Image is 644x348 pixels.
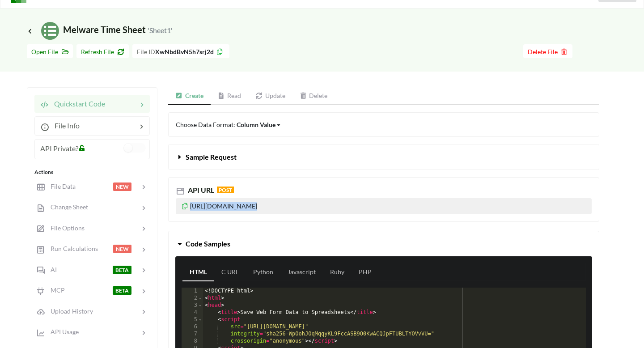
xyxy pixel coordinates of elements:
[45,266,57,273] span: AI
[182,295,203,302] div: 2
[168,87,211,105] a: Create
[323,263,352,281] a: Ruby
[182,338,203,345] div: 8
[113,245,131,253] span: NEW
[523,44,572,58] button: Delete File
[186,239,230,248] span: Code Samples
[40,144,78,153] span: API Private?
[237,120,275,129] div: Column Value
[182,331,203,338] div: 7
[27,44,73,58] button: Open File
[45,245,98,252] span: Run Calculations
[280,263,323,281] a: Javascript
[113,286,131,295] span: BETA
[186,153,237,161] span: Sample Request
[528,48,568,55] span: Delete File
[182,316,203,323] div: 5
[45,307,93,315] span: Upload History
[246,263,280,281] a: Python
[41,22,59,40] img: /static/media/sheets.7a1b7961.svg
[76,44,129,58] button: Refresh File
[148,26,173,34] small: 'Sheet1'
[182,309,203,316] div: 4
[248,87,292,105] a: Update
[45,182,76,190] span: File Data
[182,288,203,295] div: 1
[27,24,173,35] span: Melware Time Sheet
[169,231,599,256] button: Code Samples
[137,48,155,55] span: File ID
[113,266,131,274] span: BETA
[352,263,379,281] a: PHP
[186,186,214,194] span: API URL
[49,99,105,108] span: Quickstart Code
[31,48,68,55] span: Open File
[214,263,246,281] a: C URL
[81,48,124,55] span: Refresh File
[45,203,88,211] span: Change Sheet
[45,224,85,232] span: File Options
[49,121,80,130] span: File Info
[211,87,249,105] a: Read
[176,121,281,128] span: Choose Data Format:
[169,144,599,170] button: Sample Request
[45,286,65,294] span: MCP
[155,48,214,55] b: XwNbdBvN5h7srj2d
[34,168,150,176] div: Actions
[217,187,234,193] span: POST
[182,302,203,309] div: 3
[292,87,335,105] a: Delete
[113,182,131,191] span: NEW
[182,263,214,281] a: HTML
[45,328,79,335] span: API Usage
[182,323,203,331] div: 6
[176,198,592,214] p: [URL][DOMAIN_NAME]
